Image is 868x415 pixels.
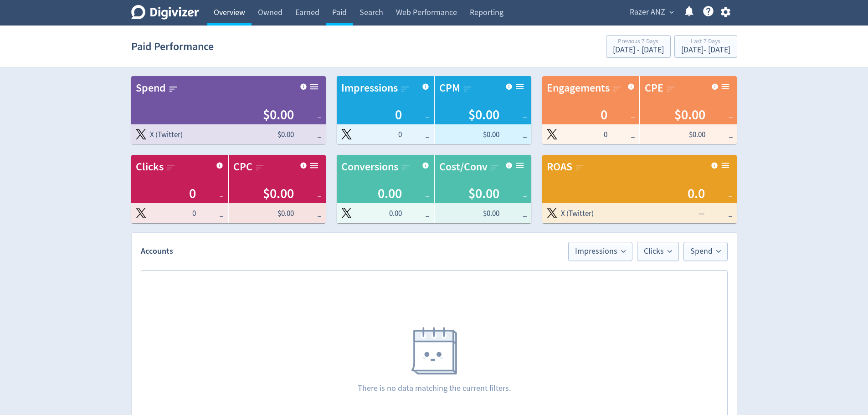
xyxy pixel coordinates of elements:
[220,189,223,199] span: _
[376,208,401,219] span: 0.00
[252,208,294,219] span: $0.00
[150,129,183,140] span: X (Twitter)
[358,383,511,394] p: There is no data matching the current filters.
[729,109,733,119] span: _
[318,189,321,199] span: _
[688,184,705,203] span: 0.0
[186,208,196,219] span: 0
[395,105,402,124] span: 0
[426,109,429,119] span: _
[606,35,671,58] button: Previous 7 Days[DATE] - [DATE]
[597,129,607,140] span: 0
[457,129,499,140] span: $0.00
[674,35,737,58] button: Last 7 Days[DATE]- [DATE]
[729,129,733,139] span: _
[457,208,499,219] span: $0.00
[220,209,223,219] span: _
[136,159,164,175] div: Clicks
[561,208,594,219] span: X (Twitter)
[189,184,196,203] span: 0
[575,247,626,256] span: Impressions
[341,159,398,175] div: Conversions
[257,129,294,140] span: $0.00
[568,242,632,261] button: Impressions
[341,81,398,96] div: Impressions
[601,105,607,124] span: 0
[729,209,732,219] span: _
[547,81,610,96] div: Engagements
[683,242,728,261] button: Spend
[131,32,214,61] h1: Paid Performance
[690,247,721,256] span: Spend
[663,129,705,140] span: $0.00
[378,184,402,203] span: 0.00
[439,81,460,96] div: CPM
[613,38,664,46] div: Previous 7 Days
[681,46,730,54] div: [DATE] - [DATE]
[439,159,488,175] div: Cost/Conv
[674,105,705,124] span: $0.00
[263,184,294,203] span: $0.00
[141,246,564,257] h2: Accounts
[426,209,429,219] span: _
[391,129,401,140] span: 0
[547,159,572,175] div: ROAS
[637,242,679,261] button: Clicks
[136,81,166,96] div: Spend
[233,159,252,175] div: CPC
[523,189,527,199] span: _
[631,129,635,139] span: _
[523,129,527,139] span: _
[627,5,676,20] button: Razer ANZ
[468,105,499,124] span: $0.00
[426,129,429,139] span: _
[688,208,705,219] span: —
[426,189,429,199] span: _
[630,5,665,20] span: Razer ANZ
[263,105,294,124] span: $0.00
[523,109,527,119] span: _
[668,8,676,16] span: expand_more
[645,81,663,96] div: CPE
[613,46,664,54] div: [DATE] - [DATE]
[681,38,730,46] div: Last 7 Days
[318,109,321,119] span: _
[468,184,499,203] span: $0.00
[318,209,321,219] span: _
[644,247,672,256] span: Clicks
[318,129,321,139] span: _
[523,209,527,219] span: _
[729,189,732,199] span: _
[631,109,635,119] span: _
